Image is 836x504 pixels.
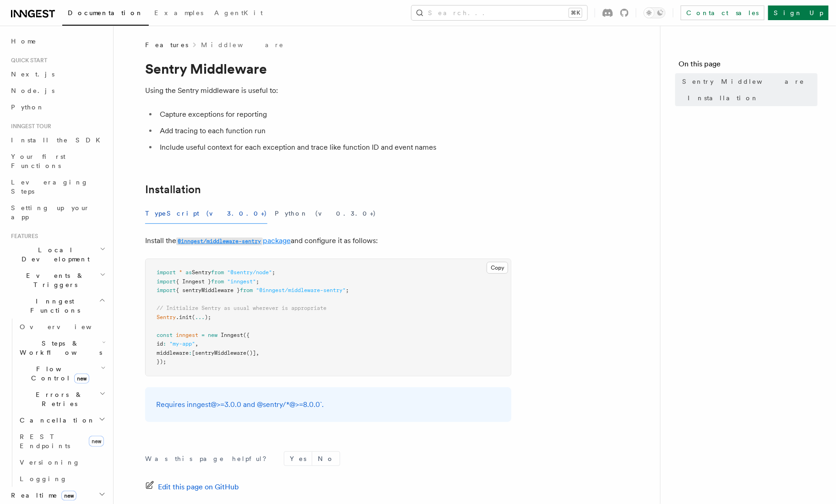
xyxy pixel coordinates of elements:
a: Versioning [16,454,108,471]
a: Middleware [201,40,284,49]
span: Node.js [11,87,54,94]
span: ; [272,269,275,276]
span: Installation [688,93,759,103]
a: Next.js [7,66,108,82]
a: Edit this page on GitHub [145,481,239,493]
span: Leveraging Steps [11,179,88,195]
span: Cancellation [16,416,95,425]
button: Local Development [7,242,108,267]
a: AgentKit [209,3,268,25]
a: Setting up your app [7,200,108,225]
span: new [74,374,89,384]
span: : [189,350,192,356]
p: Was this page helpful? [145,454,273,463]
span: id [157,341,163,347]
a: Sign Up [768,5,829,20]
a: Examples [149,3,209,25]
div: Inngest Functions [7,319,108,487]
span: Events & Triggers [7,271,100,289]
a: Installation [684,90,818,106]
span: Flow Control [16,364,101,383]
span: Inngest tour [7,123,51,130]
span: Inngest Functions [7,297,99,315]
span: ()] [246,350,256,356]
span: ); [205,314,211,320]
span: Errors & Retries [16,390,99,408]
span: [ [192,350,195,356]
a: Your first Functions [7,148,108,174]
button: Copy [487,262,508,274]
span: Home [11,37,37,46]
span: from [240,287,253,293]
span: new [208,332,217,338]
a: REST Endpointsnew [16,428,108,454]
span: import [157,287,176,293]
button: Search...⌘K [412,5,587,20]
code: @inngest/middleware-sentry [176,238,263,245]
span: ; [346,287,349,293]
span: ( [192,314,195,320]
p: Requires inngest@>=3.0.0 and @sentry/*@>=8.0.0`. [156,398,500,411]
span: Quick start [7,57,47,64]
span: "@inngest/middleware-sentry" [256,287,346,293]
a: Node.js [7,82,108,99]
span: Features [7,233,38,240]
span: Inngest [221,332,243,338]
a: Home [7,33,108,49]
button: Events & Triggers [7,267,108,293]
span: import [157,278,176,285]
span: // Initialize Sentry as usual wherever is appropriate [157,305,326,311]
button: Errors & Retries [16,386,108,412]
span: "inngest" [227,278,256,285]
span: new [89,436,104,447]
span: new [61,491,76,501]
button: TypeScript (v3.0.0+) [145,203,267,224]
button: Toggle dark mode [644,7,666,18]
li: Capture exceptions for reporting [157,108,511,121]
a: Install the SDK [7,132,108,148]
span: Your first Functions [11,153,65,169]
span: Versioning [20,459,80,466]
span: .init [176,314,192,320]
span: Next.js [11,70,54,78]
span: "@sentry/node" [227,269,272,276]
a: Sentry Middleware [679,73,818,90]
span: : [163,341,166,347]
span: sentryMiddleware [195,350,246,356]
p: Install the and configure it as follows: [145,234,511,248]
a: Python [7,99,108,115]
span: Sentry Middleware [683,77,805,86]
span: inngest [176,332,198,338]
span: Steps & Workflows [16,339,102,357]
span: Edit this page on GitHub [158,481,239,493]
span: import [157,269,176,276]
h4: On this page [679,59,818,73]
span: REST Endpoints [20,433,70,450]
span: }); [157,358,166,365]
a: Documentation [62,3,149,26]
span: Install the SDK [11,136,106,144]
button: Steps & Workflows [16,335,108,361]
p: Using the Sentry middleware is useful to: [145,84,511,97]
span: , [256,350,259,356]
button: Python (v0.3.0+) [275,203,376,224]
span: "my-app" [169,341,195,347]
span: , [195,341,198,347]
li: Add tracing to each function run [157,125,511,137]
kbd: ⌘K [569,8,582,17]
span: Python [11,103,44,111]
span: { sentryMiddleware } [176,287,240,293]
span: middleware [157,350,189,356]
span: ; [256,278,259,285]
a: Contact sales [681,5,765,20]
span: const [157,332,173,338]
span: { Inngest } [176,278,211,285]
span: Overview [20,323,114,331]
span: ... [195,314,205,320]
span: ({ [243,332,250,338]
span: AgentKit [214,9,263,16]
span: Features [145,40,188,49]
li: Include useful context for each exception and trace like function ID and event names [157,141,511,154]
button: Yes [284,452,312,466]
span: from [211,278,224,285]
